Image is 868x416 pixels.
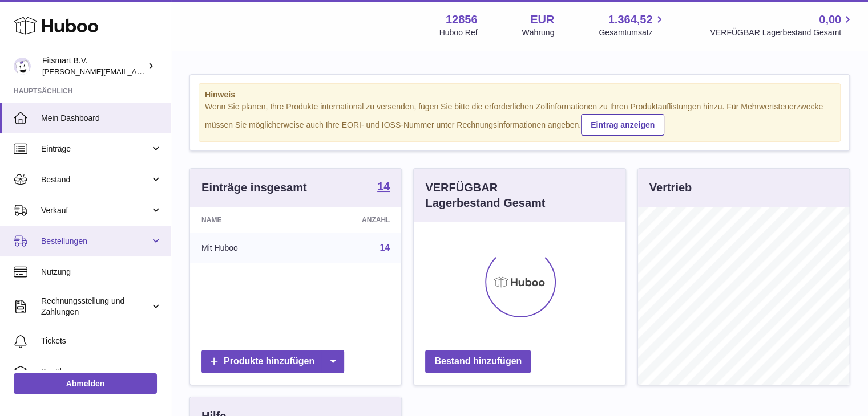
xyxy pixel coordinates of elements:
span: 0,00 [819,12,841,27]
h3: VERFÜGBAR Lagerbestand Gesamt [425,180,574,211]
a: Bestand hinzufügen [425,350,531,373]
a: 1.364,52 Gesamtumsatz [599,12,665,38]
div: Währung [522,27,555,38]
span: Einträge [41,144,150,154]
th: Anzahl [304,207,401,233]
span: Tickets [41,336,162,346]
span: Rechnungsstellung und Zahlungen [41,296,150,317]
span: 1.364,52 [608,12,653,27]
h3: Vertrieb [649,180,692,195]
div: Wenn Sie planen, Ihre Produkte international zu versenden, fügen Sie bitte die erforderlichen Zol... [205,101,834,136]
img: jonathan@leaderoo.com [14,58,31,75]
span: Bestand [41,174,150,185]
td: Mit Huboo [190,233,304,263]
span: VERFÜGBAR Lagerbestand Gesamt [710,27,854,38]
a: Eintrag anzeigen [581,114,664,136]
span: Gesamtumsatz [599,27,665,38]
strong: EUR [530,12,554,27]
strong: 12856 [446,12,478,27]
a: Abmelden [14,373,157,394]
a: Produkte hinzufügen [201,350,344,373]
a: 14 [380,243,390,252]
span: Kanäle [41,366,162,377]
a: 14 [377,181,390,194]
strong: 14 [377,181,390,192]
span: Verkauf [41,205,150,216]
div: Fitsmart B.V. [42,55,145,77]
a: 0,00 VERFÜGBAR Lagerbestand Gesamt [710,12,854,38]
strong: Hinweis [205,89,834,100]
h3: Einträge insgesamt [201,180,307,195]
span: [PERSON_NAME][EMAIL_ADDRESS][DOMAIN_NAME] [42,67,229,76]
div: Huboo Ref [439,27,478,38]
th: Name [190,207,304,233]
span: Mein Dashboard [41,113,162,124]
span: Bestellungen [41,236,150,247]
span: Nutzung [41,267,162,278]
